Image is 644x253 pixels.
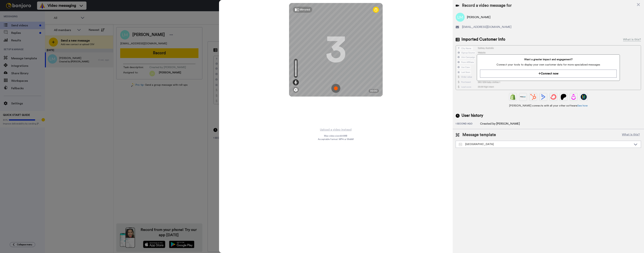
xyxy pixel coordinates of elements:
[480,121,520,126] div: Created by [PERSON_NAME]
[16,11,65,14] p: Hi [PERSON_NAME], ​ Boost your Bonjoro view rate with this handy guide. Make sure your sending ad...
[462,132,496,138] span: Message template
[461,37,505,42] span: Imported Customer Info
[571,94,577,100] img: Drip
[480,58,617,61] span: Want a greater impact and engagement?
[326,36,346,64] div: 3
[510,94,516,100] img: Shopify
[480,70,617,78] button: Connect now
[459,143,462,146] img: Message-temps.svg
[550,94,556,100] img: ConvertKit
[318,138,354,141] span: Acceptable format: MP4 or WebM
[581,94,587,100] img: GoHighLevel
[623,37,641,42] div: What is this?
[480,63,617,67] span: Connect your tools to display your own customer data for more specialized messages
[459,142,632,146] div: [GEOGRAPHIC_DATA]
[520,94,526,100] img: Ontraport
[621,132,641,138] button: What is this?
[8,11,14,17] img: Profile image for James
[6,8,69,20] div: message notification from James, 3w ago. Hi Joseph, ​ Boost your Bonjoro view rate with this hand...
[530,94,536,100] img: Hubspot
[294,88,298,92] img: ic_gear.svg
[16,14,65,18] p: Message from James, sent 3w ago
[540,94,546,100] img: ActiveCampaign
[456,122,480,126] div: 1 second ago
[462,25,511,29] span: [EMAIL_ADDRESS][DOMAIN_NAME]
[319,127,353,132] button: Upload a video instead
[561,94,566,100] img: Patreon
[577,104,588,107] a: See how
[461,113,483,118] span: User history
[369,89,379,93] div: 00:00
[324,134,347,137] span: Max video size: 500 MB
[331,84,340,93] img: ic_record_start.svg
[456,104,641,108] span: [PERSON_NAME] connects with all your other software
